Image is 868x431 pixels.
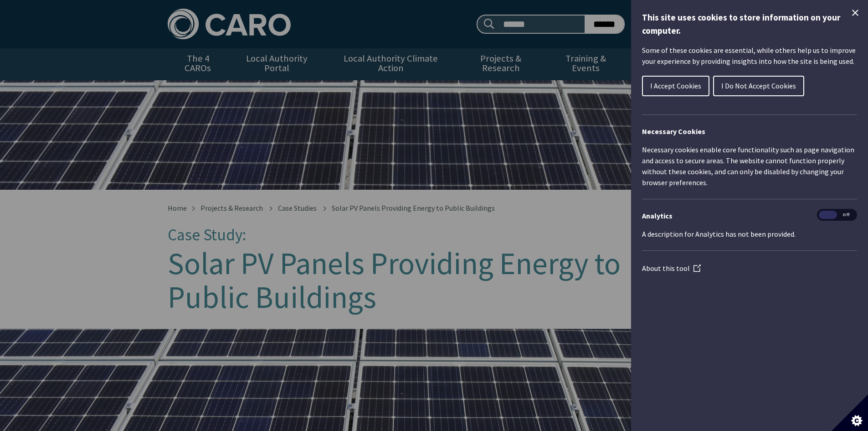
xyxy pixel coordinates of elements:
[642,126,857,137] h2: Necessary Cookies
[642,144,857,188] p: Necessary cookies enable core functionality such as page navigation and access to secure areas. T...
[642,228,857,239] p: A description for Analytics has not been provided.
[642,76,709,96] button: I Accept Cookies
[721,81,796,90] span: I Do Not Accept Cookies
[642,11,857,37] h1: This site uses cookies to store information on your computer.
[642,264,701,273] a: About this tool
[819,211,837,219] span: On
[642,45,857,67] p: Some of these cookies are essential, while others help us to improve your experience by providing...
[713,76,804,96] button: I Do Not Accept Cookies
[837,211,855,219] span: Off
[832,395,868,431] button: Set cookie preferences
[642,210,857,221] h3: Analytics
[650,81,701,90] span: I Accept Cookies
[850,7,861,18] button: Close Cookie Control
